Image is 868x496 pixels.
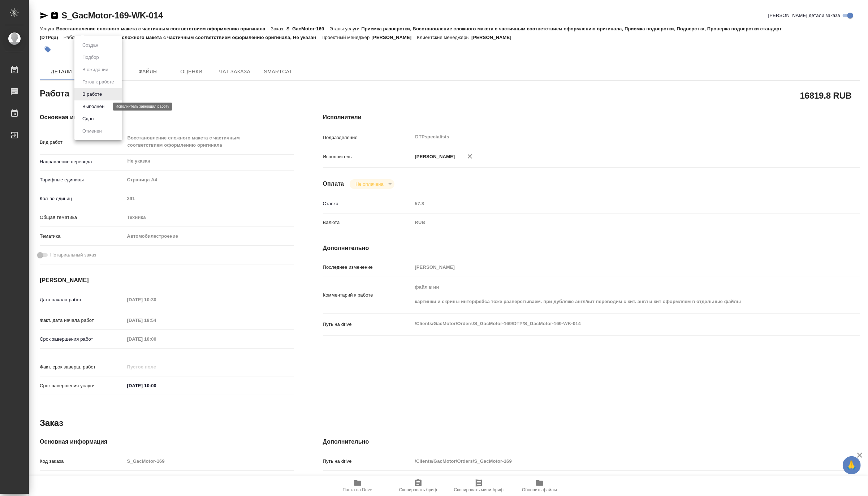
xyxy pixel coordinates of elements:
[80,103,107,111] button: Выполнен
[80,41,100,49] button: Создан
[80,53,101,61] button: Подбор
[80,90,104,98] button: В работе
[80,115,96,123] button: Сдан
[80,127,104,135] button: Отменен
[80,78,116,86] button: Готов к работе
[80,66,111,74] button: В ожидании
